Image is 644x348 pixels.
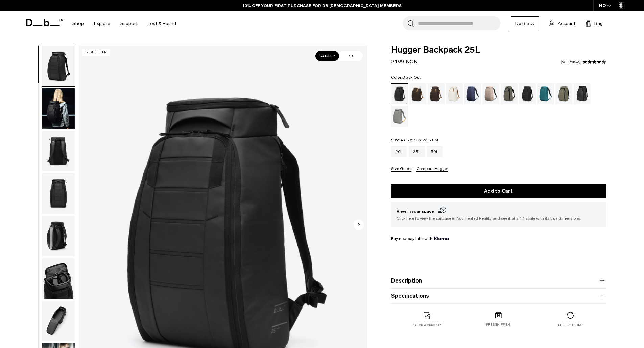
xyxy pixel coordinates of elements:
[391,106,408,127] a: Sand Grey
[501,83,518,104] a: Forest Green
[42,258,75,299] img: Hugger Backpack 25L Black Out
[464,83,481,104] a: Blue Hour
[560,60,581,64] a: 571 reviews
[511,16,539,30] a: Db Black
[446,83,463,104] a: Oatmilk
[42,173,75,214] img: Hugger Backpack 25L Black Out
[486,322,511,327] p: Free shipping
[574,83,591,104] a: Reflective Black
[555,83,572,104] a: Mash Green
[42,131,75,171] img: Hugger Backpack 25L Black Out
[42,258,75,299] button: Hugger Backpack 25L Black Out
[391,75,421,79] legend: Color:
[586,19,603,27] button: Bag
[397,215,601,221] span: Click here to view the suitcase in Augmented Reality and see it at a 1:1 scale with its true dime...
[42,300,75,342] button: Hugger Backpack 25L Black Out
[42,301,75,341] img: Hugger Backpack 25L Black Out
[391,277,606,285] button: Description
[558,20,575,27] span: Account
[42,131,75,172] button: Hugger Backpack 25L Black Out
[42,173,75,214] button: Hugger Backpack 25L Black Out
[391,202,606,227] button: View in your space Click here to view the suitcase in Augmented Reality and see it at a 1:1 scale...
[120,11,138,35] a: Support
[315,51,339,61] span: Gallery
[391,167,411,172] button: Size Guide
[42,88,75,129] button: Hugger Backpack 25L Black Out
[339,51,363,61] span: 3D
[42,88,75,129] img: Hugger Backpack 25L Black Out
[42,46,75,87] button: Hugger Backpack 25L Black Out
[412,323,442,327] p: 2 year warranty
[434,237,449,240] img: {"height" => 20, "alt" => "Klarna"}
[427,146,443,157] a: 30L
[428,83,445,104] a: Espresso
[482,83,499,104] a: Fogbow Beige
[391,184,606,198] button: Add to Cart
[409,83,426,104] a: Cappuccino
[594,20,603,27] span: Bag
[397,207,601,215] span: View in your space
[243,3,402,9] a: 10% OFF YOUR FIRST PURCHASE FOR DB [DEMOGRAPHIC_DATA] MEMBERS
[519,83,536,104] a: Charcoal Grey
[391,83,408,104] a: Black Out
[409,146,425,157] a: 25L
[549,19,575,27] a: Account
[416,167,448,172] button: Compare Hugger
[354,219,364,231] button: Next slide
[391,46,606,54] span: Hugger Backpack 25L
[558,323,582,327] p: Free returns
[391,58,418,65] span: 2.199 NOK
[400,138,438,142] span: 49.5 x 30 x 22.5 CM
[402,75,421,80] span: Black Out
[42,215,75,257] button: Hugger Backpack 25L Black Out
[72,11,84,35] a: Shop
[391,292,606,300] button: Specifications
[537,83,554,104] a: Midnight Teal
[82,49,110,56] p: Bestseller
[67,11,181,35] nav: Main Navigation
[148,11,176,35] a: Lost & Found
[94,11,110,35] a: Explore
[391,236,449,242] span: Buy now pay later with
[391,138,438,142] legend: Size:
[42,216,75,256] img: Hugger Backpack 25L Black Out
[391,146,407,157] a: 20L
[42,46,75,86] img: Hugger Backpack 25L Black Out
